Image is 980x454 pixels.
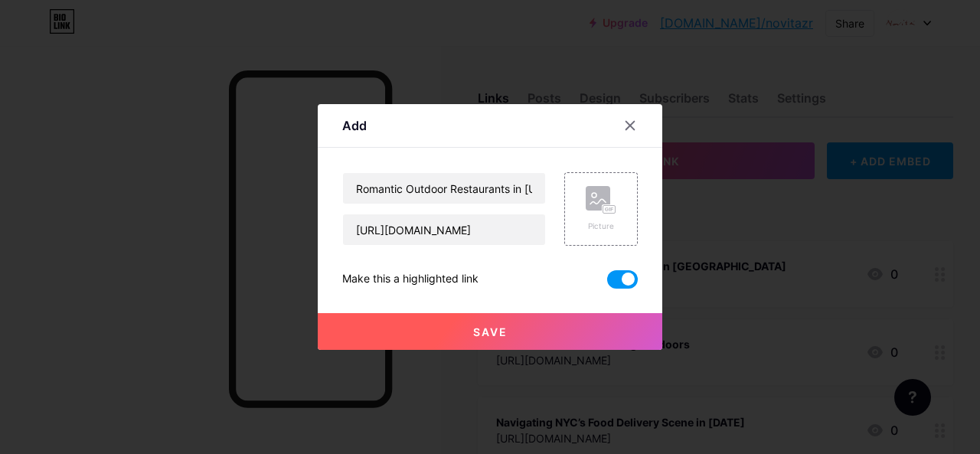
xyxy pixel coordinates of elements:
div: Add [342,116,367,135]
div: Make this a highlighted link [342,270,479,289]
button: Save [318,313,662,350]
div: Picture [586,220,616,232]
span: Save [473,325,508,338]
input: Title [343,173,545,204]
input: URL [343,214,545,245]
